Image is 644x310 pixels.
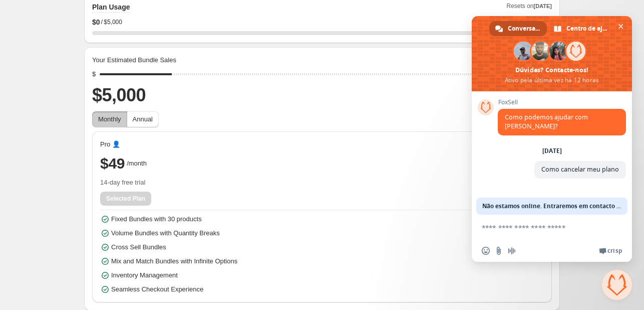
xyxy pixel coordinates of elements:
a: Conversação [489,21,547,36]
h2: $5,000 [92,83,552,107]
div: / [92,17,552,27]
button: Monthly [92,111,127,127]
span: Não estamos online. Entraremos em contacto por email. [482,198,621,215]
span: Conversação [508,21,540,36]
span: FoxSell [498,99,626,106]
span: Cross Sell Bundles [111,242,166,252]
a: Centro de ajuda [548,21,614,36]
span: Volume Bundles with Quantity Breaks [111,228,220,238]
span: Pro 👤 [100,139,120,149]
span: Resets on [507,2,552,13]
span: Annual [133,115,153,123]
span: Your Estimated Bundle Sales [92,55,176,65]
span: $5,000 [104,18,122,26]
span: Enviar ficheiro [495,247,503,255]
span: Fixed Bundles with 30 products [111,214,202,224]
button: Annual [127,111,159,127]
span: Crisp [607,247,622,255]
textarea: Escreva a sua mensagem... [482,215,602,240]
div: [DATE] [542,148,562,154]
span: Inventory Management [111,270,178,280]
span: Monthly [98,115,121,123]
span: Inserir um emoticon [482,247,490,255]
span: $49 [100,153,125,174]
span: /month [127,159,147,169]
a: Bate-papo próximo [602,270,632,300]
span: Mix and Match Bundles with Infinite Options [111,256,237,266]
h2: Plan Usage [92,2,130,12]
span: Bate-papo próximo [615,21,626,32]
span: Como podemos ajudar com [PERSON_NAME]? [505,113,588,130]
span: [DATE] [534,3,552,9]
div: $ [92,69,96,79]
span: Gravar mensagem áudio [508,247,516,255]
span: Como cancelar meu plano [541,165,619,174]
span: $ 0 [92,17,100,27]
span: Seamless Checkout Experience [111,284,203,294]
span: Centro de ajuda [566,21,607,36]
span: 14-day free trial [100,178,544,188]
a: Crisp [599,247,622,255]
